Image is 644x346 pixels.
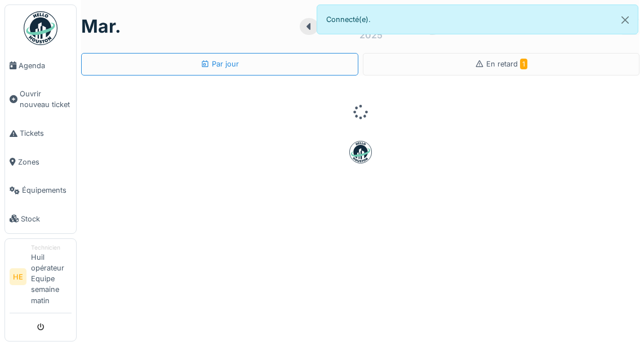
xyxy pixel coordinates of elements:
[5,205,76,233] a: Stock
[486,60,527,68] span: En retard
[5,51,76,80] a: Agenda
[10,243,72,313] a: HE TechnicienHuil opérateur Equipe semaine matin
[201,59,239,69] div: Par jour
[317,5,639,34] div: Connecté(e).
[20,128,72,139] span: Tickets
[81,16,121,37] h1: mar.
[359,28,383,42] div: 2025
[349,141,372,163] img: badge-BVDL4wpA.svg
[5,148,76,176] a: Zones
[21,214,72,224] span: Stock
[5,176,76,205] a: Équipements
[22,185,72,196] span: Équipements
[520,59,527,69] span: 1
[20,88,72,110] span: Ouvrir nouveau ticket
[31,243,72,252] div: Technicien
[10,268,26,285] li: HE
[31,243,72,310] li: Huil opérateur Equipe semaine matin
[612,5,638,35] button: Close
[5,80,76,119] a: Ouvrir nouveau ticket
[24,11,57,45] img: Badge_color-CXgf-gQk.svg
[18,157,72,167] span: Zones
[19,60,72,71] span: Agenda
[5,119,76,148] a: Tickets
